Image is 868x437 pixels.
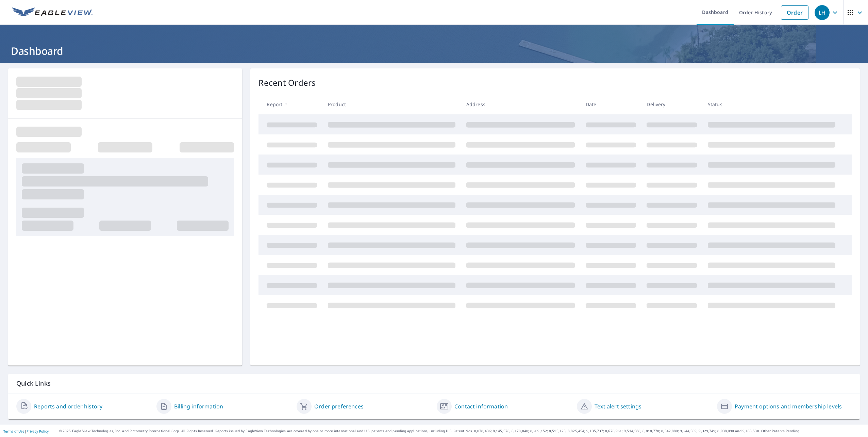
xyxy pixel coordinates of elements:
a: Order [781,5,808,20]
img: EV Logo [12,7,93,18]
th: Delivery [641,94,702,114]
a: Privacy Policy [27,429,49,434]
th: Report # [258,94,322,114]
th: Date [580,94,641,114]
th: Product [322,94,461,114]
div: LH [815,5,830,20]
th: Status [702,94,841,114]
p: | [3,429,49,433]
a: Billing information [174,402,223,410]
a: Terms of Use [3,429,24,434]
a: Payment options and membership levels [735,402,842,410]
p: © 2025 Eagle View Technologies, Inc. and Pictometry International Corp. All Rights Reserved. Repo... [59,428,865,434]
a: Order preferences [314,402,364,410]
a: Text alert settings [595,402,641,410]
p: Recent Orders [258,77,316,89]
a: Reports and order history [34,402,102,410]
h1: Dashboard [8,44,860,58]
p: Quick Links [16,379,852,388]
a: Contact information [454,402,508,410]
th: Address [461,94,580,114]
